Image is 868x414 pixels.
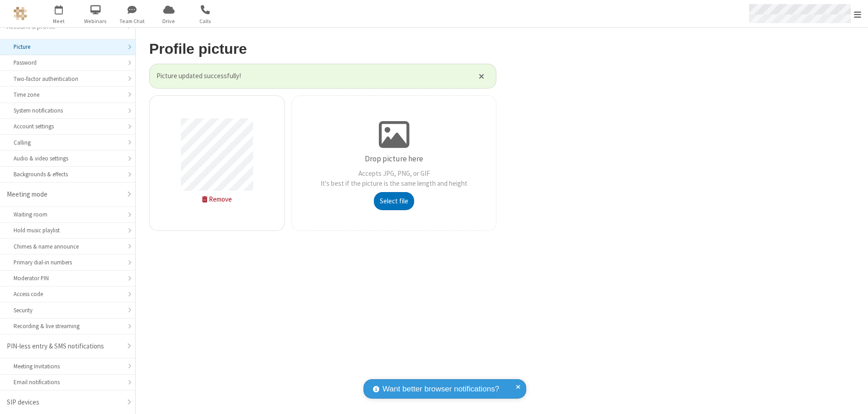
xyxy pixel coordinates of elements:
[14,42,122,51] div: Picture
[115,17,149,25] span: Team Chat
[7,189,122,200] div: Meeting mode
[14,362,122,371] div: Meeting Invitations
[14,170,122,179] div: Backgrounds & effects
[14,122,122,131] div: Account settings
[382,383,499,395] span: Want better browser notifications?
[79,17,113,25] span: Webinars
[845,390,861,408] iframe: Chat
[14,90,122,99] div: Time zone
[14,106,122,115] div: System notifications
[7,397,122,408] div: SIP devices
[14,7,27,20] img: QA Selenium DO NOT DELETE OR CHANGE
[156,71,467,81] span: Picture updated successfully!
[14,138,122,147] div: Calling
[380,197,408,205] span: Select file
[14,226,122,235] div: Hold music playlist
[14,258,122,267] div: Primary dial-in numbers
[189,17,222,25] span: Calls
[14,75,122,83] div: Two-factor authentication
[14,210,122,219] div: Waiting room
[14,154,122,163] div: Audio & video settings
[374,192,414,210] button: Select file
[152,17,186,25] span: Drive
[149,41,496,57] h2: Profile picture
[14,290,122,298] div: Access code
[321,169,467,189] p: Accepts JPG, PNG, or GIF It's best if the picture is the same length and height
[14,242,122,251] div: Chimes & name announce
[7,341,122,352] div: PIN-less entry & SMS notifications
[365,153,423,165] p: Drop picture here
[197,191,238,208] button: Remove
[42,17,76,25] span: Meet
[14,274,122,282] div: Moderator PIN
[14,322,122,330] div: Recording & live streaming
[14,378,122,386] div: Email notifications
[14,306,122,315] div: Security
[14,58,122,67] div: Password
[474,69,489,83] button: Close alert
